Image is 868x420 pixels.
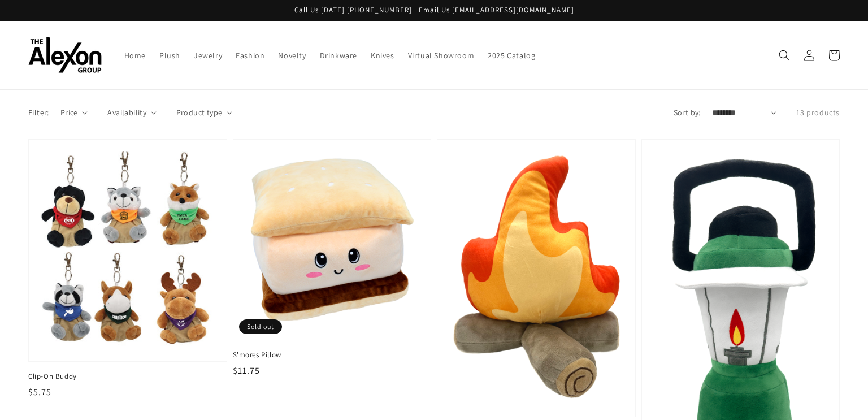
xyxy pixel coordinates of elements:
[124,50,146,60] span: Home
[28,371,227,382] span: Clip-On Buddy
[107,107,156,119] summary: Availability
[159,50,180,60] span: Plush
[60,107,88,119] summary: Price
[278,50,306,60] span: Novelty
[364,44,401,67] a: Knives
[233,350,432,360] span: S'mores Pillow
[118,44,153,67] a: Home
[28,139,227,399] a: Clip-On Buddy Clip-On Buddy $5.75
[408,50,475,60] span: Virtual Showroom
[401,44,481,67] a: Virtual Showroom
[236,50,264,60] span: Fashion
[772,43,797,68] summary: Search
[796,107,840,119] p: 13 products
[28,37,102,73] img: The Alexon Group
[28,107,49,119] p: Filter:
[674,107,701,119] label: Sort by:
[245,151,420,328] img: S'mores Pillow
[187,44,229,67] a: Jewelry
[449,151,624,405] img: Campfire Plush
[488,50,535,60] span: 2025 Catalog
[153,44,187,67] a: Plush
[233,139,432,378] a: S'mores Pillow S'mores Pillow $11.75
[40,151,215,350] img: Clip-On Buddy
[176,107,223,119] span: Product type
[194,50,222,60] span: Jewelry
[229,44,271,67] a: Fashion
[107,107,146,119] span: Availability
[371,50,394,60] span: Knives
[320,50,357,60] span: Drinkware
[60,107,78,119] span: Price
[233,365,260,376] span: $11.75
[176,107,232,119] summary: Product type
[28,386,51,398] span: $5.75
[239,319,282,334] span: Sold out
[313,44,364,67] a: Drinkware
[481,44,542,67] a: 2025 Catalog
[271,44,313,67] a: Novelty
